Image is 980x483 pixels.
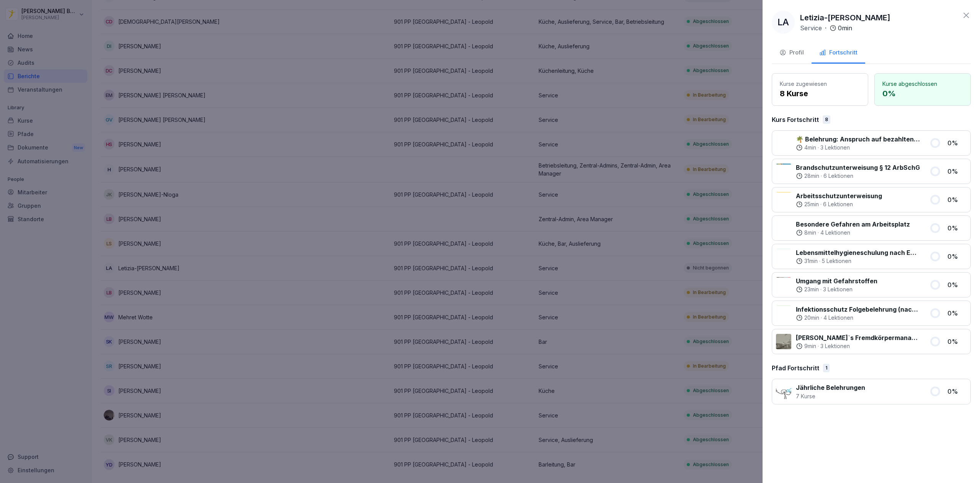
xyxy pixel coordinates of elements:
p: 25 min [804,200,819,208]
p: 0 % [947,138,967,148]
p: 31 min [804,257,818,265]
p: 3 Lektionen [823,286,853,293]
p: 0 % [947,195,967,204]
p: 28 min [804,172,819,180]
p: [PERSON_NAME]`s Fremdkörpermanagement [796,333,920,342]
p: Kurse abgeschlossen [882,80,963,88]
button: Fortschritt [812,43,865,64]
p: 0 % [947,167,967,176]
p: 20 min [804,314,819,322]
p: Brandschutzunterweisung § 12 ArbSchG [796,163,920,172]
p: Umgang mit Gefahrstoffen [796,276,877,286]
div: · [796,314,920,322]
p: 9 min [804,342,816,350]
p: 0 % [947,337,967,346]
div: 1 [823,364,830,372]
div: 8 [823,115,830,124]
p: 0 % [947,252,967,261]
p: Kurs Fortschritt [772,115,819,124]
p: 23 min [804,286,819,293]
div: Fortschritt [819,48,857,57]
p: Kurse zugewiesen [780,80,860,88]
p: 4 min [804,144,816,151]
p: 6 Lektionen [823,172,853,180]
p: 0 % [947,223,967,233]
p: Lebensmittelhygieneschulung nach EU-Verordnung (EG) Nr. 852 / 2004 [796,248,920,257]
div: · [800,23,852,33]
p: 5 Lektionen [822,257,851,265]
p: 0 min [838,23,852,33]
p: Arbeitsschutzunterweisung [796,191,882,200]
p: Service [800,23,822,33]
p: 4 Lektionen [820,229,850,237]
p: 8 Kurse [780,88,860,99]
p: 3 Lektionen [820,144,850,151]
div: · [796,172,920,180]
p: 7 Kurse [796,392,865,400]
p: Jährliche Belehrungen [796,383,865,392]
div: · [796,342,920,350]
p: Pfad Fortschritt [772,363,819,373]
p: 0 % [947,280,967,289]
div: · [796,257,920,265]
p: Infektionsschutz Folgebelehrung (nach §43 IfSG) [796,305,920,314]
div: · [796,286,877,293]
p: 0 % [947,387,967,396]
div: · [796,200,882,208]
p: Besondere Gefahren am Arbeitsplatz [796,220,910,229]
button: Profil [772,43,812,64]
p: 🌴 Belehrung: Anspruch auf bezahlten Erholungsurlaub und [PERSON_NAME] [796,135,920,144]
p: 3 Lektionen [820,342,850,350]
div: · [796,229,910,237]
div: LA [772,11,795,34]
p: Letizia-[PERSON_NAME] [800,12,890,23]
p: 6 Lektionen [823,200,853,208]
p: 0 % [882,88,963,99]
p: 4 Lektionen [823,314,853,322]
div: Profil [779,48,804,57]
p: 0 % [947,309,967,318]
div: · [796,144,920,151]
p: 8 min [804,229,816,237]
